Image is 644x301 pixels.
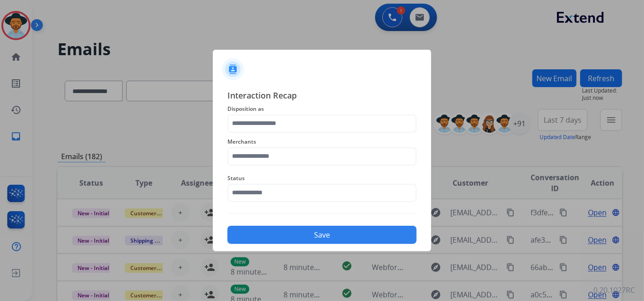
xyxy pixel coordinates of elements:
[593,285,635,296] p: 0.20.1027RC
[227,136,417,147] span: Merchants
[227,173,417,184] span: Status
[227,104,417,114] span: Disposition as
[222,58,244,80] img: contactIcon
[227,226,417,244] button: Save
[227,89,417,104] span: Interaction Recap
